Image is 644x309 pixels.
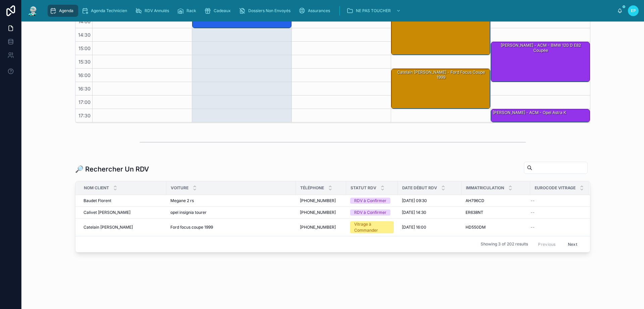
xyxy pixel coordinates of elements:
[491,109,590,122] div: [PERSON_NAME] - ACM - Opel astra k
[48,5,78,17] a: Agenda
[402,210,426,215] span: [DATE] 14:30
[76,72,92,78] span: 16:00
[481,241,528,247] span: Showing 3 of 202 results
[84,210,130,215] span: Calivet [PERSON_NAME]
[76,86,92,91] span: 16:30
[402,210,458,215] a: [DATE] 14:30
[171,185,189,191] span: Voiture
[79,5,132,17] a: Agenda Technicien
[466,198,526,203] a: AH796CD
[175,5,201,17] a: Rack
[59,8,73,13] span: Agenda
[354,198,386,204] div: RDV à Confirmer
[356,8,391,13] span: NE PAS TOUCHER
[402,225,426,230] span: [DATE] 16:00
[531,225,581,230] a: --
[27,5,39,16] img: App logo
[77,45,92,51] span: 15:00
[351,185,376,191] span: Statut RDV
[170,225,292,230] a: Ford focus coupe 1999
[631,8,636,13] span: EP
[91,8,127,13] span: Agenda Technicien
[170,198,194,203] span: Megane 2 rs
[170,225,213,230] span: Ford focus coupe 1999
[535,185,576,191] span: Eurocode Vitrage
[44,3,617,18] div: scrollable content
[391,15,490,55] div: RAZAFINDRABE Maelys - GMF - golf 4
[300,225,336,230] span: [PHONE_NUMBER]
[466,210,526,215] a: ER638NT
[350,209,394,216] a: RDV à Confirmer
[350,198,394,204] a: RDV à Confirmer
[392,69,490,80] div: Catelain [PERSON_NAME] - Ford focus coupe 1999
[466,225,486,230] span: HD550DM
[133,5,174,17] a: RDV Annulés
[402,198,458,203] a: [DATE] 09:30
[492,110,567,116] div: [PERSON_NAME] - ACM - Opel astra k
[170,210,207,215] span: opel insignia tourer
[466,198,484,203] span: AH796CD
[402,225,458,230] a: [DATE] 16:00
[466,185,504,191] span: Immatriculation
[300,225,342,230] a: [PHONE_NUMBER]
[344,5,404,17] a: NE PAS TOUCHER
[531,210,535,215] span: --
[531,210,581,215] a: --
[84,225,162,230] a: Catelain [PERSON_NAME]
[300,210,336,215] span: [PHONE_NUMBER]
[248,8,290,13] span: Dossiers Non Envoyés
[84,225,133,230] span: Catelain [PERSON_NAME]
[402,198,427,203] span: [DATE] 09:30
[531,225,535,230] span: --
[391,69,490,109] div: Catelain [PERSON_NAME] - Ford focus coupe 1999
[350,221,394,233] a: Vitrage à Commander
[402,185,437,191] span: Date Début RDV
[531,198,581,203] a: --
[300,198,336,203] span: [PHONE_NUMBER]
[77,59,92,65] span: 15:30
[300,185,324,191] span: Téléphone
[186,8,196,13] span: Rack
[237,5,295,17] a: Dossiers Non Envoyés
[77,99,92,105] span: 17:00
[300,198,342,203] a: [PHONE_NUMBER]
[297,5,335,17] a: Assurances
[300,210,342,215] a: [PHONE_NUMBER]
[531,198,535,203] span: --
[84,198,111,203] span: Baudet Florent
[492,42,589,53] div: [PERSON_NAME] - ACM - BMW 120 d e82 coupée
[170,210,292,215] a: opel insignia tourer
[76,18,92,24] span: 14:00
[308,8,330,13] span: Assurances
[145,8,169,13] span: RDV Annulés
[466,210,483,215] span: ER638NT
[77,113,92,118] span: 17:30
[84,210,162,215] a: Calivet [PERSON_NAME]
[84,198,162,203] a: Baudet Florent
[214,8,231,13] span: Cadeaux
[466,225,526,230] a: HD550DM
[202,5,235,17] a: Cadeaux
[76,32,92,38] span: 14:30
[491,42,590,82] div: [PERSON_NAME] - ACM - BMW 120 d e82 coupée
[75,164,149,174] h1: 🔎 Rechercher Un RDV
[170,198,292,203] a: Megane 2 rs
[354,209,386,216] div: RDV à Confirmer
[84,185,109,191] span: Nom Client
[354,221,390,233] div: Vitrage à Commander
[563,239,582,249] button: Next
